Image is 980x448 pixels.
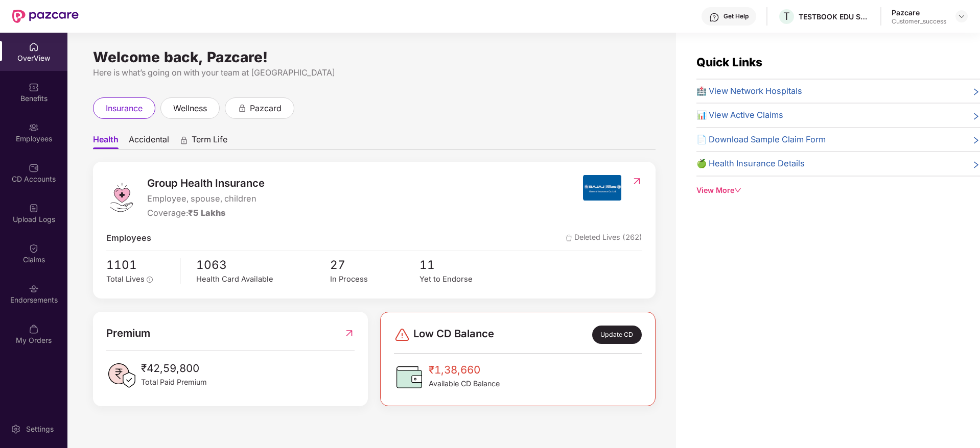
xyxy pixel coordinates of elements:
img: svg+xml;base64,PHN2ZyBpZD0iU2V0dGluZy0yMHgyMCIgeG1sbnM9Imh0dHA6Ly93d3cudzMub3JnLzIwMDAvc3ZnIiB3aW... [11,424,21,434]
img: svg+xml;base64,PHN2ZyBpZD0iQ2xhaW0iIHhtbG5zPSJodHRwOi8vd3d3LnczLm9yZy8yMDAwL3N2ZyIgd2lkdGg9IjIwIi... [29,243,39,254]
img: RedirectIcon [344,325,355,341]
div: Here is what’s going on with your team at [GEOGRAPHIC_DATA] [93,66,656,79]
img: svg+xml;base64,PHN2ZyBpZD0iSG9tZSIgeG1sbnM9Imh0dHA6Ly93d3cudzMub3JnLzIwMDAvc3ZnIiB3aWR0aD0iMjAiIG... [29,42,39,52]
span: right [972,87,980,98]
div: Welcome back, Pazcare! [93,53,656,61]
span: Premium [106,325,150,341]
span: T [783,10,790,22]
span: down [734,187,741,194]
span: Available CD Balance [429,378,500,389]
span: 🍏 Health Insurance Details [696,157,805,170]
img: svg+xml;base64,PHN2ZyBpZD0iSGVscC0zMngzMiIgeG1sbnM9Imh0dHA6Ly93d3cudzMub3JnLzIwMDAvc3ZnIiB3aWR0aD... [709,12,719,22]
div: animation [238,103,247,112]
div: Update CD [592,326,642,344]
span: Total Lives [106,275,145,284]
span: 1101 [106,256,173,274]
span: insurance [106,102,143,115]
img: svg+xml;base64,PHN2ZyBpZD0iQ0RfQWNjb3VudHMiIGRhdGEtbmFtZT0iQ0QgQWNjb3VudHMiIHhtbG5zPSJodHRwOi8vd3... [29,163,39,173]
img: deleteIcon [566,235,572,241]
img: CDBalanceIcon [394,362,425,392]
div: Pazcare [892,8,946,17]
img: svg+xml;base64,PHN2ZyBpZD0iTXlfT3JkZXJzIiBkYXRhLW5hbWU9Ik15IE9yZGVycyIgeG1sbnM9Imh0dHA6Ly93d3cudz... [29,324,39,334]
span: wellness [173,102,207,115]
span: Accidental [129,134,169,149]
img: RedirectIcon [632,176,642,186]
span: 27 [330,256,419,274]
div: View More [696,185,980,196]
span: 🏥 View Network Hospitals [696,85,802,98]
span: right [972,135,980,146]
div: Customer_success [892,17,946,26]
span: right [972,159,980,170]
span: Employee, spouse, children [147,192,265,206]
span: Low CD Balance [413,326,494,344]
img: svg+xml;base64,PHN2ZyBpZD0iRGFuZ2VyLTMyeDMyIiB4bWxucz0iaHR0cDovL3d3dy53My5vcmcvMjAwMC9zdmciIHdpZH... [394,327,410,343]
span: 📊 View Active Claims [696,109,783,122]
span: ₹1,38,660 [429,362,500,378]
img: svg+xml;base64,PHN2ZyBpZD0iRW5kb3JzZW1lbnRzIiB4bWxucz0iaHR0cDovL3d3dy53My5vcmcvMjAwMC9zdmciIHdpZH... [29,284,39,294]
span: 📄 Download Sample Claim Form [696,133,826,146]
img: svg+xml;base64,PHN2ZyBpZD0iVXBsb2FkX0xvZ3MiIGRhdGEtbmFtZT0iVXBsb2FkIExvZ3MiIHhtbG5zPSJodHRwOi8vd3... [29,203,39,213]
div: Settings [23,424,57,434]
img: svg+xml;base64,PHN2ZyBpZD0iRW1wbG95ZWVzIiB4bWxucz0iaHR0cDovL3d3dy53My5vcmcvMjAwMC9zdmciIHdpZHRoPS... [29,122,39,133]
span: 11 [419,256,509,274]
span: Deleted Lives (262) [566,232,642,245]
span: Term Life [192,134,227,149]
img: logo [106,182,137,213]
div: Yet to Endorse [419,273,509,285]
span: Health [93,134,119,149]
span: Group Health Insurance [147,175,265,191]
span: Quick Links [696,55,762,69]
span: Employees [106,232,151,245]
span: right [972,111,980,122]
div: animation [179,135,189,144]
span: 1063 [196,256,330,274]
div: Get Help [724,12,749,20]
div: Health Card Available [196,273,330,285]
span: ₹42,59,800 [141,360,207,377]
span: Total Paid Premium [141,377,207,388]
span: info-circle [147,277,153,283]
div: In Process [330,273,419,285]
div: Coverage: [147,207,265,220]
span: pazcard [250,102,282,115]
img: insurerIcon [583,175,621,201]
img: svg+xml;base64,PHN2ZyBpZD0iQmVuZWZpdHMiIHhtbG5zPSJodHRwOi8vd3d3LnczLm9yZy8yMDAwL3N2ZyIgd2lkdGg9Ij... [29,82,39,92]
span: ₹5 Lakhs [188,208,225,218]
img: New Pazcare Logo [12,10,79,23]
img: PaidPremiumIcon [106,360,137,391]
div: TESTBOOK EDU SOLUTIONS PRIVATE LIMITED [799,12,870,21]
img: svg+xml;base64,PHN2ZyBpZD0iRHJvcGRvd24tMzJ4MzIiIHhtbG5zPSJodHRwOi8vd3d3LnczLm9yZy8yMDAwL3N2ZyIgd2... [958,12,966,20]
